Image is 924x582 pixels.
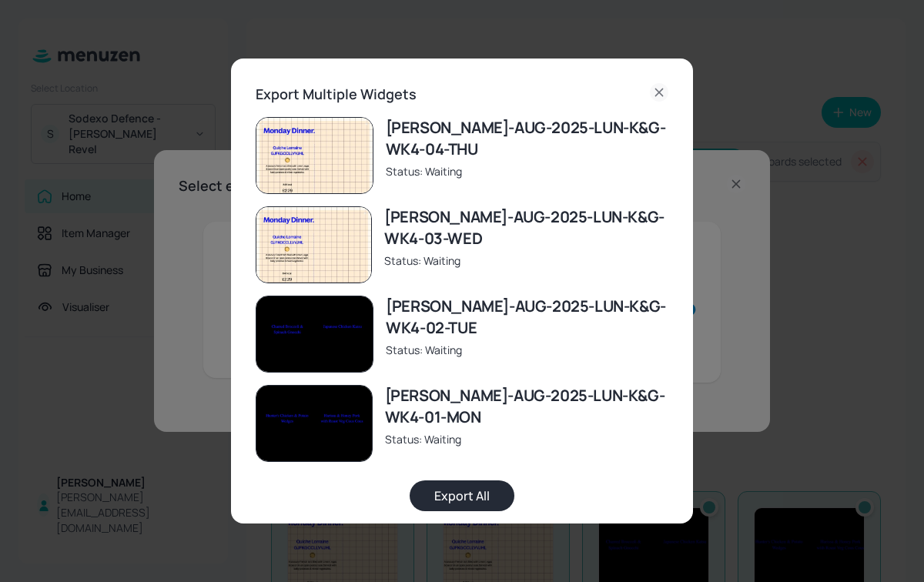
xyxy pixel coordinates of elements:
[386,117,668,160] div: [PERSON_NAME]-AUG-2025-LUN-K&G-WK4-04-THU
[256,296,373,392] img: Newbold-AUG-2025-LUN-K&G-WK4-02-TUE
[384,253,668,269] div: Status: Waiting
[384,206,668,249] div: [PERSON_NAME]-AUG-2025-LUN-K&G-WK4-03-WED
[256,83,417,105] h6: Export Multiple Widgets
[256,207,371,301] img: Newbold-AUG-2025-LUN-K&G-WK4-03-WED
[386,296,668,339] div: [PERSON_NAME]-AUG-2025-LUN-K&G-WK4-02-TUE
[256,118,373,213] img: Newbold-AUG-2025-LUN-K&G-WK4-04-THU
[386,163,668,179] div: Status: Waiting
[256,386,372,480] img: Newbold-AUG-2025-LUN-K&G-WK4-01-MON
[385,431,668,447] div: Status: Waiting
[385,385,668,428] div: [PERSON_NAME]-AUG-2025-LUN-K&G-WK4-01-MON
[410,480,514,511] button: Export All
[386,342,668,358] div: Status: Waiting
